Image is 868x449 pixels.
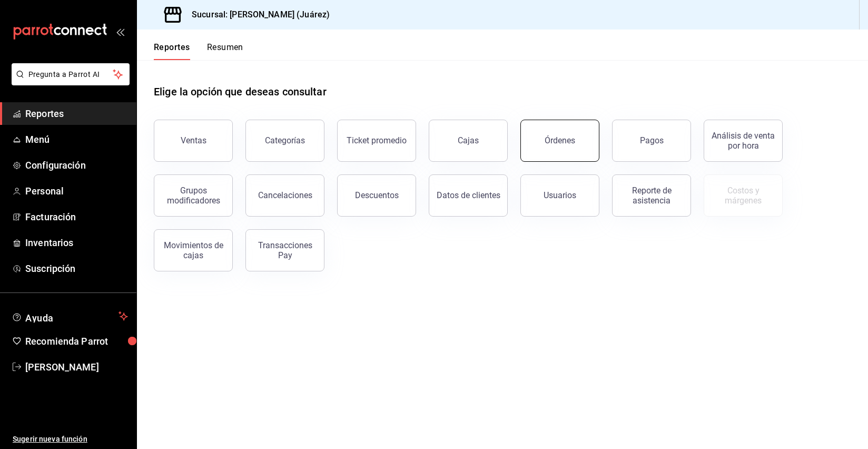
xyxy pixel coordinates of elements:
[25,210,128,224] span: Facturación
[429,120,508,162] button: Cajas
[25,184,128,198] span: Personal
[25,236,128,250] span: Inventarios
[154,84,327,100] h1: Elige la opción que deseas consultar
[154,120,233,162] button: Ventas
[458,135,479,145] div: Cajas
[704,120,783,162] button: Análisis de venta por hora
[429,174,508,217] button: Datos de clientes
[612,120,691,162] button: Pagos
[25,158,128,172] span: Configuración
[154,229,233,271] button: Movimientos de cajas
[207,42,243,60] button: Resumen
[545,135,575,145] div: Órdenes
[337,120,416,162] button: Ticket promedio
[252,240,318,260] div: Transacciones Pay
[544,190,576,200] div: Usuarios
[25,132,128,147] span: Menú
[520,174,599,217] button: Usuarios
[7,76,130,87] a: Pregunta a Parrot AI
[154,42,190,60] button: Reportes
[347,135,407,145] div: Ticket promedio
[181,135,206,145] div: Ventas
[154,42,243,60] div: navigation tabs
[520,120,599,162] button: Órdenes
[612,174,691,217] button: Reporte de asistencia
[640,135,664,145] div: Pagos
[25,334,128,348] span: Recomienda Parrot
[355,190,399,200] div: Descuentos
[265,135,305,145] div: Categorías
[161,186,226,206] div: Grupos modificadores
[25,360,128,374] span: [PERSON_NAME]
[711,131,776,151] div: Análisis de venta por hora
[28,69,113,80] span: Pregunta a Parrot AI
[116,27,124,36] button: open_drawer_menu
[25,106,128,121] span: Reportes
[619,186,684,206] div: Reporte de asistencia
[245,120,324,162] button: Categorías
[25,261,128,276] span: Suscripción
[12,63,130,85] button: Pregunta a Parrot AI
[245,174,324,217] button: Cancelaciones
[337,174,416,217] button: Descuentos
[161,240,226,260] div: Movimientos de cajas
[13,434,128,445] span: Sugerir nueva función
[245,229,324,271] button: Transacciones Pay
[704,174,783,217] button: Contrata inventarios para ver este reporte
[711,186,776,206] div: Costos y márgenes
[258,190,312,200] div: Cancelaciones
[154,174,233,217] button: Grupos modificadores
[25,310,114,323] span: Ayuda
[437,190,500,200] div: Datos de clientes
[183,8,330,21] h3: Sucursal: [PERSON_NAME] (Juárez)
